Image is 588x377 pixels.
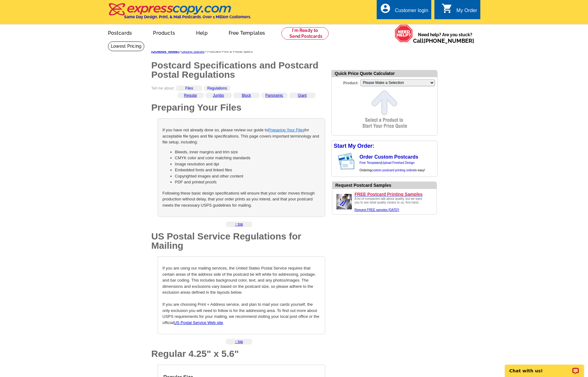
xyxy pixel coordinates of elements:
img: help [395,24,413,42]
a: Regular [184,93,197,98]
a: account_circle Customer login [380,7,428,15]
a: FREE Postcard Printing Samples [355,191,434,197]
h1: Preparing Your Files [151,103,325,112]
li: Image resolution and dpi [175,161,320,167]
h4: Same Day Design, Print, & Mail Postcards. Over 1 Million Customers. [124,15,251,19]
div: Request Postcard Samples [335,182,437,189]
a: Upload Finished Design [382,161,415,164]
label: Product: [332,79,360,86]
a: Block [242,93,251,98]
div: Quick Price Quote Calculator [332,70,437,77]
div: A lot of companies talk about quality, but we want you to see what quality means to us, first hand. [355,197,426,212]
a: Free Templates [360,161,381,164]
span: Call [413,37,474,44]
a: Getting Started [181,50,204,53]
a: custom postcard printing online [371,169,414,172]
img: Upload a design ready to be printed [335,192,353,211]
p: If you are using our mailing services, the United States Postal Service requires that certain are... [163,265,320,326]
a: Postcards [98,25,142,40]
h1: Postcard Specifications and Postcard Postal Regulations [151,61,325,79]
a: Preparing Your Files [268,128,304,132]
p: If you have not already done so, please review our guide to for acceptable file types and file sp... [163,127,320,145]
li: Copyrighted images and other content [175,173,320,179]
a: Order Custom Postcards [360,154,418,160]
a: Free Templates [219,25,275,40]
p: Following these basic design specifications will ensure that your order moves through production ... [163,190,320,208]
span: | Ordering is easy! [360,161,425,172]
div: Start My Order: [332,141,437,151]
li: PDF and printed proofs [175,179,320,185]
li: Embedded fonts and linked files [175,167,320,173]
a: ↑ top [235,222,243,226]
h1: Regular 4.25" x 5.6" [151,349,325,358]
iframe: LiveChat chat widget [501,357,588,377]
a: [DOMAIN_NAME] [151,50,179,53]
div: Customer login [395,8,428,16]
a: Products [143,25,185,40]
a: shopping_cart My Order [442,7,477,15]
li: Bleeds, inner margins and trim size [175,149,320,155]
div: Tell me about: [151,85,325,96]
li: CMYK color and color matching standards [175,155,320,161]
a: Jumbo [213,93,224,98]
a: [PHONE_NUMBER] [424,37,474,44]
a: Same Day Design, Print, & Mail Postcards. Over 1 Million Customers. [108,7,251,19]
a: Help [186,25,218,40]
a: Regulations [207,86,227,90]
a: Files [185,86,193,90]
a: US Postal Service Web site [174,320,223,325]
div: My Order [456,8,477,16]
h1: US Postal Service Regulations for Mailing [151,232,325,250]
img: background image for postcard [332,151,337,172]
a: Request FREE samples [DATE]! [355,208,399,212]
a: ↑ top [235,340,243,344]
a: Panoramic [265,93,283,98]
i: shopping_cart [442,3,453,14]
i: account_circle [380,3,391,14]
span: Need help? Are you stuck? [413,32,477,44]
img: post card showing stamp and address area [337,151,359,172]
span: > > Postcard Print & Postal Specs [151,50,253,53]
a: Giant [298,93,307,98]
